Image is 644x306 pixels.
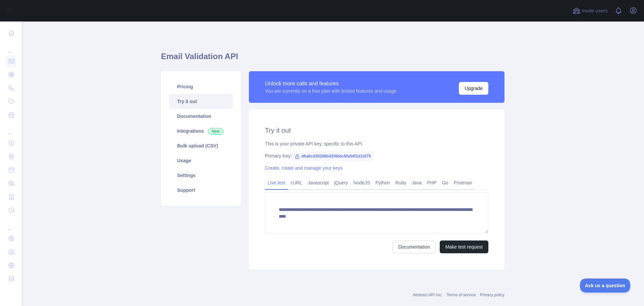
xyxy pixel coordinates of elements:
[571,5,609,16] button: Invite users
[373,177,393,188] a: Python
[208,128,223,135] span: New
[265,140,488,147] div: This is your private API key, specific to this API.
[169,79,233,94] a: Pricing
[393,241,436,253] a: Documentation
[439,177,451,188] a: Go
[440,241,488,253] button: Make test request
[351,177,373,188] a: NodeJS
[409,177,425,188] a: Java
[580,278,631,293] iframe: Toggle Customer Support
[169,153,233,168] a: Usage
[424,177,439,188] a: PHP
[305,177,331,188] a: Javascript
[413,293,443,297] a: Abstract API Inc.
[288,177,305,188] a: cURL
[265,152,488,159] div: Primary Key:
[265,177,288,188] a: Live test
[265,126,488,135] h2: Try it out
[169,138,233,153] a: Bulk upload (CSV)
[446,293,476,297] a: Terms of service
[169,94,233,109] a: Try it out
[480,293,504,297] a: Privacy policy
[265,165,342,171] a: Create, rotate and manage your keys
[292,151,373,161] span: d6a8cd30288b42f4bbc8fa54f1d1bf75
[5,40,16,54] div: ...
[451,177,475,188] a: Postman
[169,109,233,124] a: Documentation
[459,82,488,95] button: Upgrade
[161,51,504,67] h1: Email Validation API
[169,168,233,183] a: Settings
[265,88,396,94] div: You are currently on a free plan with limited features and usage
[265,80,396,88] div: Unlock more calls and features
[393,177,409,188] a: Ruby
[331,177,351,188] a: jQuery
[5,122,16,136] div: ...
[169,183,233,198] a: Support
[169,124,233,138] a: Integrations New
[582,7,608,15] span: Invite users
[5,218,16,231] div: ...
